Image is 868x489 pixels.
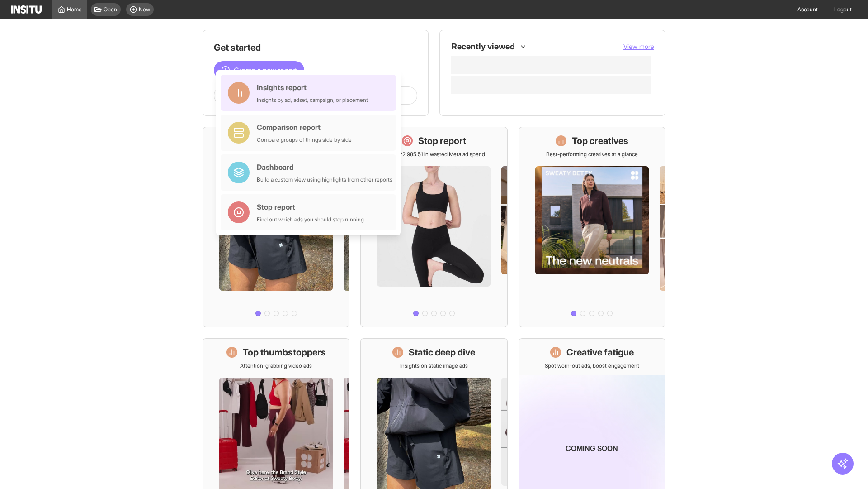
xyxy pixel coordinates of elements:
[257,82,368,93] div: Insights report
[234,65,297,76] span: Create a new report
[409,346,475,359] h1: Static deep dive
[11,5,42,14] img: Logo
[257,136,352,144] div: Compare groups of things side by side
[360,127,507,327] a: Stop reportSave £22,985.51 in wasted Meta ad spend
[400,362,468,369] p: Insights on static image ads
[546,151,638,158] p: Best-performing creatives at a glance
[519,127,665,327] a: Top creativesBest-performing creatives at a glance
[257,96,368,104] div: Insights by ad, adset, campaign, or placement
[572,134,628,147] h1: Top creatives
[257,122,352,133] div: Comparison report
[139,6,150,13] span: New
[383,151,485,158] p: Save £22,985.51 in wasted Meta ad spend
[257,162,392,173] div: Dashboard
[104,6,117,13] span: Open
[67,6,82,13] span: Home
[243,346,326,359] h1: Top thumbstoppers
[257,216,364,223] div: Find out which ads you should stop running
[418,134,466,147] h1: Stop report
[214,61,304,79] button: Create a new report
[240,362,312,369] p: Attention-grabbing video ads
[257,201,364,212] div: Stop report
[214,41,417,54] h1: Get started
[623,43,654,50] span: View more
[623,42,654,51] button: View more
[203,127,349,327] a: What's live nowSee all active ads instantly
[257,176,392,183] div: Build a custom view using highlights from other reports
